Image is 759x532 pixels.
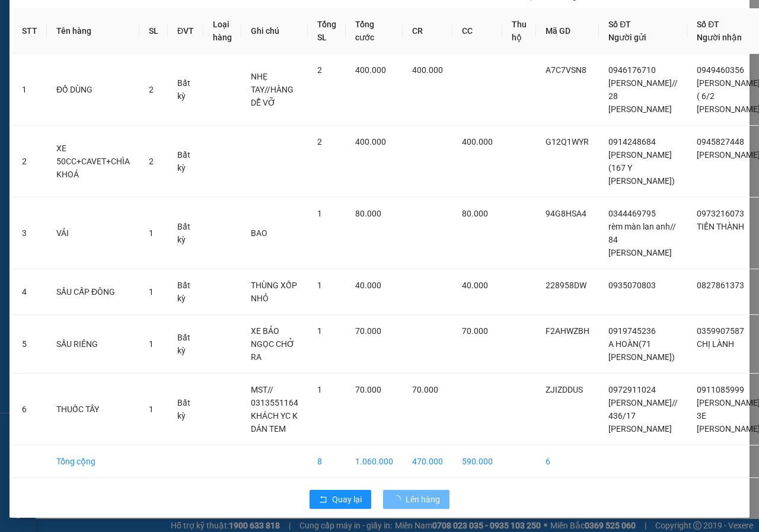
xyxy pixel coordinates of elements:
span: 1 [317,385,322,394]
td: 3 [12,197,47,269]
span: 400.000 [355,65,386,75]
th: Ghi chú [241,8,308,54]
span: [PERSON_NAME]// 436/17 [PERSON_NAME] [608,398,678,434]
span: 70.000 [355,326,381,336]
span: ZJIZDDUS [546,385,583,394]
span: XE BẢO NGỌC CHỞ RA [251,326,295,362]
span: TIẾN THÀNH [697,222,744,231]
span: 70.000 [412,385,438,394]
td: Bất kỳ [168,54,203,126]
td: 4 [12,269,47,315]
th: STT [12,8,47,54]
span: 0344469795 [608,209,656,218]
button: Lên hàng [383,490,449,509]
td: THUỐC TÂY [47,374,139,445]
span: rollback [319,495,327,505]
td: Tổng cộng [47,445,139,478]
td: Bất kỳ [168,197,203,269]
span: Quay lại [332,493,362,506]
span: 0914248684 [608,137,656,146]
td: 6 [12,374,47,445]
span: 0945827448 [697,137,744,146]
span: 1 [149,404,154,414]
span: Số ĐT [697,20,719,29]
span: 0949460356 [697,65,744,75]
span: A HOÀN(71 [PERSON_NAME]) [608,339,675,362]
th: Tên hàng [47,8,139,54]
td: 590.000 [452,445,502,478]
td: 2 [12,126,47,197]
td: SẦU CẤP ĐÔNG [47,269,139,315]
span: 1 [317,326,322,336]
span: 40.000 [355,281,381,290]
span: A7C7VSN8 [546,65,586,75]
span: 400.000 [412,65,443,75]
td: VẢI [47,197,139,269]
span: 2 [317,65,322,75]
span: 0946176710 [608,65,656,75]
span: 0919745236 [608,326,656,336]
td: XE 50CC+CAVET+CHÌA KHOÁ [47,126,139,197]
span: 80.000 [462,209,488,218]
span: rèm màn lan anh// 84 [PERSON_NAME] [608,222,676,257]
th: Tổng SL [308,8,346,54]
td: 6 [536,445,599,478]
span: 2 [149,85,154,94]
span: 0911085999 [697,385,744,394]
span: 0972911024 [608,385,656,394]
button: rollbackQuay lại [310,490,371,509]
td: 5 [12,315,47,374]
span: 2 [317,137,322,146]
th: Tổng cước [346,8,403,54]
span: 1 [149,287,154,297]
td: Bất kỳ [168,315,203,374]
span: 1 [149,339,154,349]
td: 1 [12,54,47,126]
span: 400.000 [462,137,493,146]
span: 70.000 [355,385,381,394]
td: 470.000 [403,445,452,478]
span: 1 [317,209,322,218]
span: G12Q1WYR [546,137,589,146]
span: 70.000 [462,326,488,336]
th: ĐVT [168,8,203,54]
span: 80.000 [355,209,381,218]
td: Bất kỳ [168,269,203,315]
span: 2 [149,157,154,166]
span: 1 [149,228,154,238]
td: 1.060.000 [346,445,403,478]
td: ĐỒ DÙNG [47,54,139,126]
th: CR [403,8,452,54]
span: 400.000 [355,137,386,146]
th: CC [452,8,502,54]
span: Số ĐT [608,20,631,29]
span: BAO [251,228,267,238]
th: Mã GD [536,8,599,54]
span: CHỊ LÀNH [697,339,734,349]
span: THÙNG XỐP NHỎ [251,281,297,303]
td: Bất kỳ [168,126,203,197]
th: Thu hộ [502,8,536,54]
span: loading [393,495,406,504]
span: 228958DW [546,281,586,290]
span: 1 [317,281,322,290]
span: [PERSON_NAME]// 28 [PERSON_NAME] [608,78,678,114]
span: F2AHWZBH [546,326,589,336]
span: 94G8HSA4 [546,209,586,218]
span: Lên hàng [406,493,440,506]
td: 8 [308,445,346,478]
th: Loại hàng [203,8,241,54]
td: SẦU RIÊNG [47,315,139,374]
span: Người gửi [608,33,646,42]
span: 0935070803 [608,281,656,290]
span: Người nhận [697,33,742,42]
td: Bất kỳ [168,374,203,445]
span: NHẸ TAY//HÀNG DỄ VỠ [251,72,294,107]
span: 40.000 [462,281,488,290]
span: [PERSON_NAME](167 Y [PERSON_NAME]) [608,150,675,186]
span: 0973216073 [697,209,744,218]
span: MST// 0313551164 KHÁCH YC K DÁN TEM [251,385,298,434]
th: SL [139,8,168,54]
span: 0359907587 [697,326,744,336]
span: 0827861373 [697,281,744,290]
